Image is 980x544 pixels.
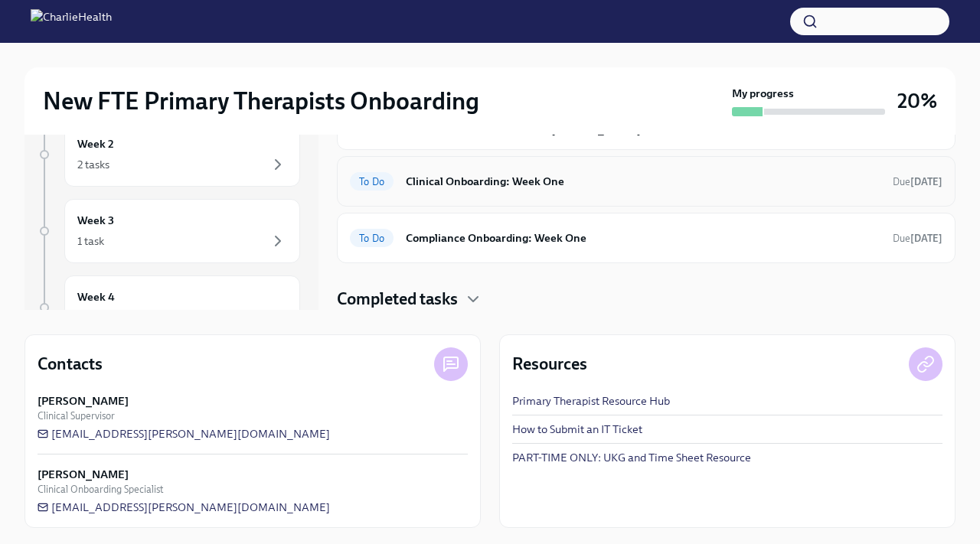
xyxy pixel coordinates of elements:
[910,233,942,244] strong: [DATE]
[350,176,394,187] span: To Do
[893,231,942,246] span: October 12th, 2025 10:00
[37,122,300,187] a: Week 22 tasks
[38,353,103,376] h4: Contacts
[31,9,112,34] img: CharlieHealth
[893,233,942,244] span: Due
[893,174,942,189] span: October 12th, 2025 10:00
[350,233,394,244] span: To Do
[337,288,458,311] h4: Completed tasks
[512,450,751,465] a: PART-TIME ONLY: UKG and Time Sheet Resource
[77,233,104,249] div: 1 task
[897,87,937,115] h3: 20%
[732,86,794,101] strong: My progress
[337,288,955,311] div: Completed tasks
[350,169,942,194] a: To DoClinical Onboarding: Week OneDue[DATE]
[77,212,114,229] h6: Week 3
[43,86,479,116] h2: New FTE Primary Therapists Onboarding
[38,426,330,441] a: [EMAIL_ADDRESS][PERSON_NAME][DOMAIN_NAME]
[406,173,880,190] h6: Clinical Onboarding: Week One
[77,288,115,305] h6: Week 4
[406,230,880,246] h6: Compliance Onboarding: Week One
[37,275,300,340] a: Week 4
[38,500,330,515] a: [EMAIL_ADDRESS][PERSON_NAME][DOMAIN_NAME]
[512,422,642,437] a: How to Submit an IT Ticket
[77,157,109,172] div: 2 tasks
[37,199,300,263] a: Week 31 task
[893,176,942,187] span: Due
[512,353,587,376] h4: Resources
[38,482,163,497] span: Clinical Onboarding Specialist
[512,393,670,409] a: Primary Therapist Resource Hub
[910,176,942,187] strong: [DATE]
[38,409,115,423] span: Clinical Supervisor
[38,393,129,409] strong: [PERSON_NAME]
[350,226,942,250] a: To DoCompliance Onboarding: Week OneDue[DATE]
[38,467,129,482] strong: [PERSON_NAME]
[77,135,114,152] h6: Week 2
